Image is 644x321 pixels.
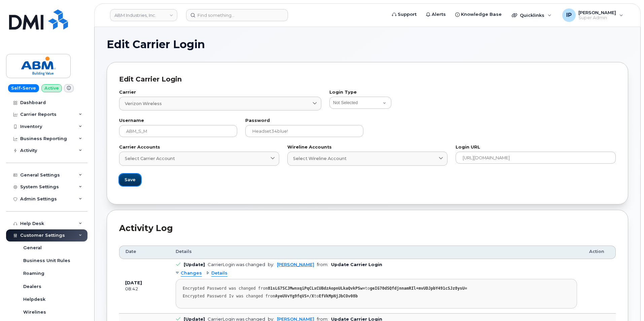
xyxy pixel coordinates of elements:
[370,286,467,291] strong: geIG70dSQfdjnnamRIl+mvUDJpbY491cSJz8ysU=
[287,145,448,150] label: Wireline Accounts
[208,262,265,267] div: CarrierLogin was changed
[184,262,205,267] b: [Update]
[268,286,365,291] strong: 81sLG7SCJMwnxqiPqCLxCUBdzAopnULkaQvkPSw=
[124,176,136,183] span: Save
[293,155,347,162] span: Select Wireline Account
[125,100,162,107] span: Verizon Wireless
[125,155,175,162] span: Select Carrier Account
[456,145,616,150] label: Login URL
[119,90,321,95] label: Carrier
[317,262,328,267] span: from:
[119,222,616,234] div: Activity Log
[119,152,279,165] a: Select Carrier Account
[119,174,141,186] button: Save
[119,97,321,110] a: Verizon Wireless
[183,294,570,299] div: Encrypted Password Iv was changed from to
[245,119,363,123] label: Password
[583,246,616,259] th: Action
[183,286,570,291] div: Encrypted Password was changed from to
[119,74,616,84] div: Edit Carrier Login
[287,152,448,165] a: Select Wireline Account
[125,286,164,292] div: 08:42
[119,145,279,150] label: Carrier Accounts
[181,270,202,277] span: Changes
[331,262,382,267] b: Update Carrier Login
[119,119,237,123] label: Username
[319,294,358,298] strong: EfVkMpNjJbCOv08b
[277,262,314,267] a: [PERSON_NAME]
[329,90,616,95] label: Login Type
[268,262,274,267] span: by:
[176,249,192,255] span: Details
[211,270,227,277] span: Details
[107,39,205,50] span: Edit Carrier Login
[126,249,136,255] span: Date
[125,280,142,285] b: [DATE]
[275,294,314,298] strong: AyeUVvYg9fqVS+/X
